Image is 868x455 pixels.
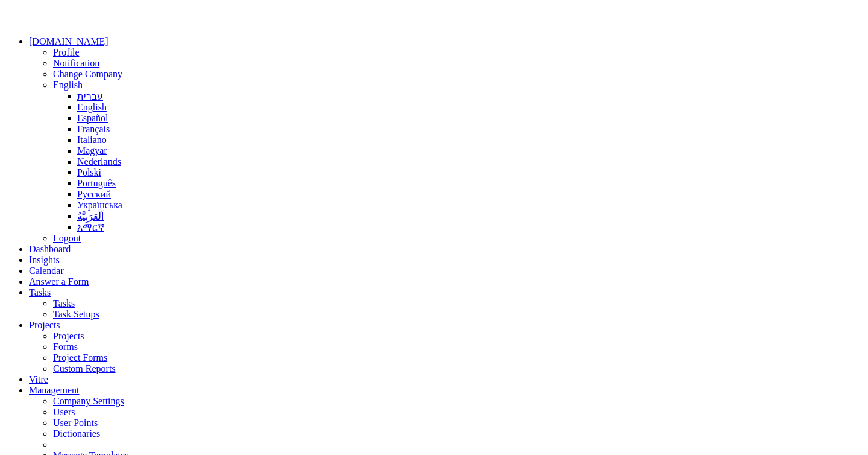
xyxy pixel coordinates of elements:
[53,331,84,341] a: Projects
[29,287,51,297] a: Tasks
[29,266,64,276] a: Calendar
[77,135,107,145] a: Italiano
[53,363,116,374] a: Custom Reports
[53,428,100,439] a: Dictionaries
[53,396,124,406] a: Company Settings
[53,47,80,57] a: Profile
[77,222,104,232] a: አማርኛ
[53,309,99,319] a: Task Setups
[77,124,110,134] a: Français
[77,145,107,156] a: Magyar
[77,156,121,167] a: Nederlands
[29,255,60,265] a: Insights
[29,374,48,384] a: Vitre
[53,418,98,428] a: User Points
[29,36,108,46] a: [DOMAIN_NAME]
[77,91,103,101] a: עברית
[53,58,99,68] a: Notification
[77,113,108,123] a: Español
[53,69,122,79] a: Change Company
[53,407,75,417] a: Users
[29,276,89,287] a: Answer a Form
[29,385,80,395] a: Management
[77,102,107,112] a: English
[77,200,122,210] a: Українська
[77,189,111,199] a: Русский
[53,298,75,308] a: Tasks
[53,352,107,363] a: Project Forms
[77,211,104,221] a: اَلْعَرَبِيَّةُ
[53,233,81,243] a: Logout
[77,167,101,177] a: Polski
[77,178,116,188] a: Português
[29,320,60,330] a: Projects
[29,244,71,254] a: Dashboard
[53,80,83,90] a: English
[53,342,78,352] a: Forms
